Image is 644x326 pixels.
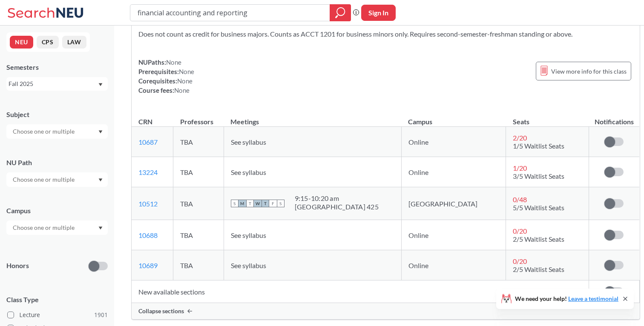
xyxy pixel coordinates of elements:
span: See syllabus [231,168,266,176]
span: 1/5 Waitlist Seats [513,142,564,150]
svg: magnifying glass [335,7,345,19]
label: Lecture [7,309,108,320]
svg: Dropdown arrow [98,130,103,134]
td: TBA [173,250,224,280]
span: None [174,86,190,94]
td: Online [401,127,506,157]
td: Online [401,250,506,280]
span: 2/5 Waitlist Seats [513,265,564,273]
span: See syllabus [231,138,266,146]
button: NEU [10,36,33,49]
span: Class Type [6,295,108,304]
span: 1901 [94,310,108,320]
button: LAW [62,36,86,49]
div: NU Path [6,158,108,167]
th: Seats [506,109,589,127]
div: Dropdown arrow [6,220,108,235]
div: magnifying glass [330,4,351,21]
a: 10689 [138,261,158,269]
span: None [179,68,194,75]
div: Fall 2025 [9,79,98,89]
a: Leave a testimonial [568,295,618,302]
input: Choose one or multiple [9,223,80,233]
span: See syllabus [231,261,266,269]
td: [GEOGRAPHIC_DATA] [401,187,506,220]
div: CRN [138,117,152,126]
span: None [166,58,181,66]
a: 10688 [138,231,158,239]
td: TBA [173,220,224,250]
span: 2 / 20 [513,134,527,142]
a: 10512 [138,200,158,208]
div: Collapse sections [132,303,640,319]
th: Meetings [224,109,401,127]
input: Choose one or multiple [9,174,80,185]
div: Campus [6,206,108,215]
button: Sign In [361,5,396,21]
span: F [269,200,277,207]
span: M [239,200,246,207]
a: 10687 [138,138,158,146]
svg: Dropdown arrow [98,226,103,230]
div: Subject [6,110,108,119]
svg: Dropdown arrow [98,178,103,182]
div: Dropdown arrow [6,124,108,139]
span: S [277,200,285,207]
svg: Dropdown arrow [98,83,103,86]
span: 3/5 Waitlist Seats [513,172,564,180]
span: 0 / 20 [513,257,527,265]
input: Choose one or multiple [9,126,80,137]
td: TBA [173,187,224,220]
td: New available sections [132,280,589,303]
th: Campus [401,109,506,127]
td: Online [401,220,506,250]
span: 2/5 Waitlist Seats [513,235,564,243]
div: NUPaths: Prerequisites: Corequisites: Course fees: [138,57,194,95]
div: Semesters [6,63,108,72]
span: View more info for this class [551,66,627,77]
span: 0 / 48 [513,195,527,203]
span: We need your help! [515,296,618,302]
th: Notifications [589,109,639,127]
th: Professors [173,109,224,127]
div: Fall 2025Dropdown arrow [6,77,108,91]
span: 5/5 Waitlist Seats [513,203,564,212]
span: W [254,200,262,207]
button: CPS [37,36,59,49]
section: Does not count as credit for business majors. Counts as ACCT 1201 for business minors only. Requi... [138,29,633,39]
a: 13224 [138,168,158,176]
span: 1 / 20 [513,164,527,172]
td: TBA [173,127,224,157]
input: Class, professor, course number, "phrase" [137,6,324,20]
div: Dropdown arrow [6,172,108,187]
span: T [262,200,269,207]
span: 0 / 20 [513,227,527,235]
span: S [231,200,239,207]
p: Honors [6,261,29,271]
span: See syllabus [231,231,266,239]
span: None [177,77,193,85]
span: Collapse sections [138,307,184,315]
div: 9:15 - 10:20 am [295,194,379,203]
span: T [246,200,254,207]
td: TBA [173,157,224,187]
td: Online [401,157,506,187]
div: [GEOGRAPHIC_DATA] 425 [295,203,379,211]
